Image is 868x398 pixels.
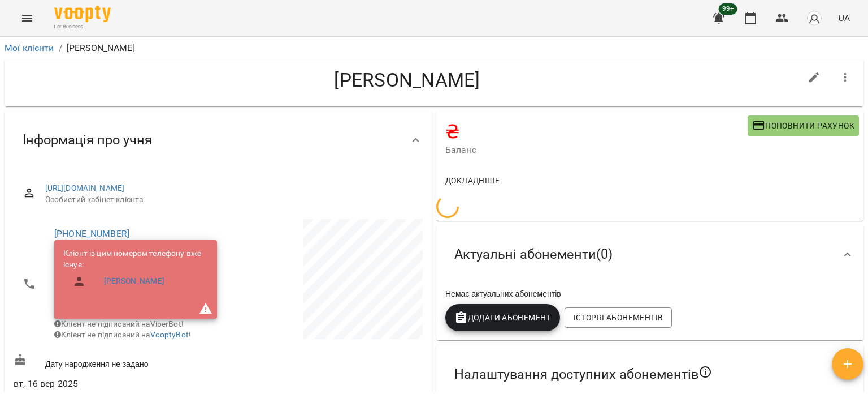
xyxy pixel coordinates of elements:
div: Дату народження не задано [11,351,218,372]
img: avatar_s.png [806,10,822,26]
span: 99+ [719,3,737,15]
span: Налаштування доступних абонементів [454,365,712,383]
span: Докладніше [445,174,500,187]
li: / [59,41,62,55]
button: Поповнити рахунок [748,115,859,136]
span: Особистий кабінет клієнта [45,194,414,206]
a: [URL][DOMAIN_NAME] [45,183,125,192]
nav: breadcrumb [5,41,863,55]
a: VooptyBot [150,330,189,339]
a: Мої клієнти [5,42,54,53]
svg: Якщо не обрано жодного, клієнт зможе побачити всі публічні абонементи [698,365,712,379]
h4: [PERSON_NAME] [14,69,801,92]
h4: ₴ [445,120,748,143]
span: Додати Абонемент [454,311,551,324]
span: Історія абонементів [574,311,663,324]
span: Клієнт не підписаний на ViberBot! [54,319,184,328]
ul: Клієнт із цим номером телефону вже існує: [63,248,208,297]
span: Поповнити рахунок [752,119,854,132]
button: Menu [14,5,41,32]
span: Клієнт не підписаний на ! [54,330,191,339]
button: Додати Абонемент [445,304,560,331]
div: Актуальні абонементи(0) [436,225,863,284]
span: Інформація про учня [23,131,152,149]
button: UA [834,7,854,28]
button: Докладніше [441,170,504,191]
p: [PERSON_NAME] [67,41,135,55]
span: Актуальні абонементи ( 0 ) [454,246,613,263]
span: For Business [54,23,111,31]
span: Баланс [445,143,748,157]
div: Інформація про учня [5,111,432,169]
span: UA [838,12,850,24]
img: Voopty Logo [54,6,111,22]
div: Немає актуальних абонементів [443,286,857,302]
span: вт, 16 вер 2025 [14,377,216,391]
a: [PERSON_NAME] [104,276,164,287]
a: [PHONE_NUMBER] [54,228,129,239]
button: Історія абонементів [565,307,672,328]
